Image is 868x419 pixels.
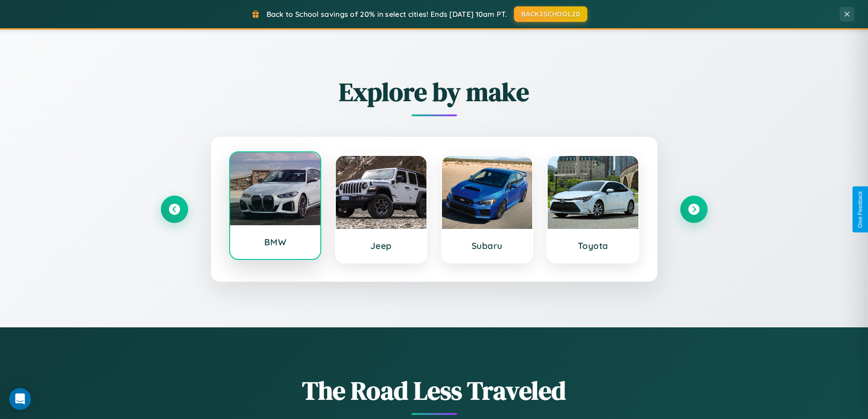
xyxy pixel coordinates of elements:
button: BACK2SCHOOL20 [514,6,587,22]
h3: Toyota [557,240,629,251]
h2: Explore by make [161,74,708,109]
h1: The Road Less Traveled [161,373,708,408]
span: Back to School savings of 20% in select cities! Ends [DATE] 10am PT. [267,10,507,19]
h3: Subaru [451,240,524,251]
h3: BMW [239,237,312,248]
div: Give Feedback [857,191,863,228]
div: Open Intercom Messenger [9,388,31,410]
h3: Jeep [345,240,417,251]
